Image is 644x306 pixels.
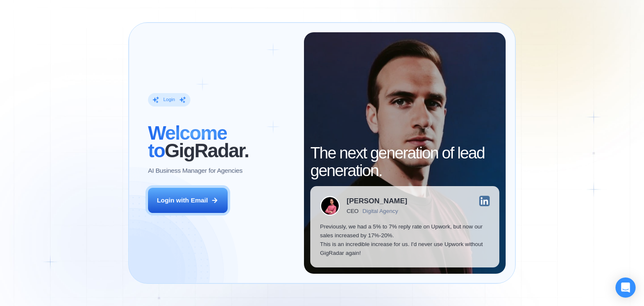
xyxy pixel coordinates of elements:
p: AI Business Manager for Agencies [148,166,242,175]
div: Open Intercom Messenger [615,277,636,298]
h2: The next generation of lead generation. [310,144,499,179]
p: Previously, we had a 5% to 7% reply rate on Upwork, but now our sales increased by 17%-20%. This ... [320,222,490,258]
div: CEO [347,208,358,214]
div: Login with Email [157,196,208,205]
div: Login [163,97,175,103]
button: Login with Email [148,188,228,213]
div: Digital Agency [363,208,398,214]
span: Welcome to [148,122,227,161]
div: [PERSON_NAME] [347,197,407,205]
h2: ‍ GigRadar. [148,124,294,159]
